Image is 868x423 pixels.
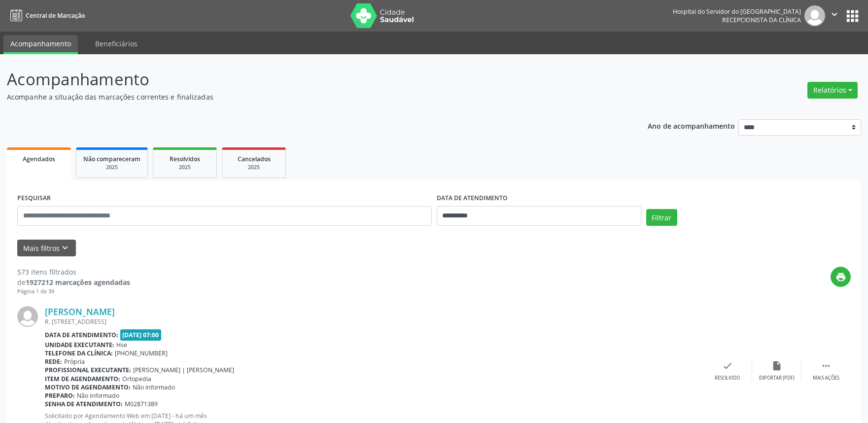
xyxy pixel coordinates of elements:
[45,383,131,391] b: Motivo de agendamento:
[715,375,740,382] div: Resolvido
[831,267,851,287] button: print
[45,391,75,400] b: Preparo:
[821,360,832,371] i: 
[844,7,861,25] button: apps
[759,375,795,382] div: Exportar (PDF)
[45,349,113,357] b: Telefone da clínica:
[7,92,605,102] p: Acompanhe a situação das marcações correntes e finalizadas
[26,11,85,20] span: Central de Marcação
[17,191,51,206] label: PESQUISAR
[807,82,858,99] button: Relatórios
[64,357,85,366] span: Própria
[804,5,825,26] img: img
[115,349,168,357] span: [PHONE_NUMBER]
[45,317,703,326] div: R. [STREET_ADDRESS]
[133,366,234,374] span: [PERSON_NAME] | [PERSON_NAME]
[26,278,130,287] strong: 1927212 marcações agendadas
[45,341,114,349] b: Unidade executante:
[673,7,801,16] div: Hospital do Servidor do [GEOGRAPHIC_DATA]
[83,164,140,171] div: 2025
[23,155,55,163] span: Agendados
[17,277,130,287] div: de
[646,209,677,226] button: Filtrar
[45,306,115,317] a: [PERSON_NAME]
[160,164,209,171] div: 2025
[17,287,130,296] div: Página 1 de 39
[648,119,735,132] p: Ano de acompanhamento
[813,375,839,382] div: Mais ações
[3,35,78,54] a: Acompanhamento
[17,240,76,257] button: Mais filtroskeyboard_arrow_down
[7,67,605,92] p: Acompanhamento
[722,360,733,371] i: check
[835,272,846,282] i: print
[771,360,782,371] i: insert_drive_file
[17,267,130,277] div: 573 itens filtrados
[88,35,144,52] a: Beneficiários
[45,366,131,374] b: Profissional executante:
[829,9,840,20] i: 
[45,400,123,408] b: Senha de atendimento:
[170,155,200,163] span: Resolvidos
[17,306,38,327] img: img
[122,375,151,383] span: Ortopedia
[45,357,62,366] b: Rede:
[125,400,158,408] span: M02871389
[45,331,118,339] b: Data de atendimento:
[825,5,844,26] button: 
[77,391,119,400] span: Não informado
[7,7,85,24] a: Central de Marcação
[116,341,127,349] span: Hse
[45,375,120,383] b: Item de agendamento:
[133,383,175,391] span: Não informado
[229,164,278,171] div: 2025
[60,243,70,253] i: keyboard_arrow_down
[722,16,801,24] span: Recepcionista da clínica
[83,155,140,163] span: Não compareceram
[120,329,162,341] span: [DATE] 07:00
[437,191,508,206] label: DATA DE ATENDIMENTO
[238,155,271,163] span: Cancelados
